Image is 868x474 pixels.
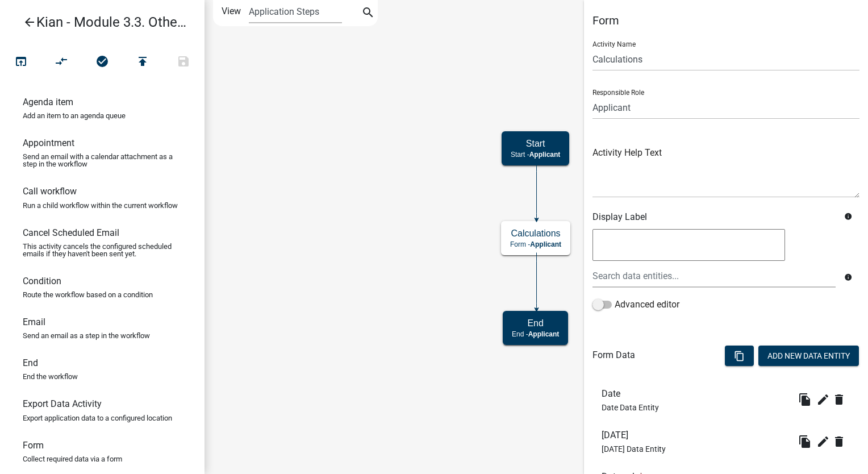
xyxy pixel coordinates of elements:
[95,55,109,70] i: check_circle
[23,202,178,209] p: Run a child workflow within the current workflow
[725,352,754,361] wm-modal-confirm: Bulk Actions
[798,435,812,448] i: file_copy
[359,5,377,23] button: search
[23,276,61,286] h6: Condition
[23,291,153,298] p: Route the workflow based on a condition
[832,435,846,448] i: delete
[510,228,561,239] h5: Calculations
[602,430,666,440] h6: [DATE]
[816,393,830,406] i: edit
[832,390,850,409] wm-modal-confirm: Delete
[511,151,560,159] p: Start -
[844,213,852,221] i: info
[23,97,73,107] h6: Agenda item
[529,151,561,159] span: Applicant
[136,55,149,70] i: publish
[511,138,560,149] h5: Start
[23,317,45,327] h6: Email
[177,55,190,70] i: save
[592,298,679,311] label: Advanced editor
[530,240,561,248] span: Applicant
[55,55,69,70] i: compare_arrows
[512,318,559,329] h5: End
[23,357,38,368] h6: End
[122,50,163,74] button: Publish
[23,227,119,238] h6: Cancel Scheduled Email
[82,50,123,74] button: No problems
[23,332,150,339] p: Send an email as a step in the workflow
[592,14,859,27] h5: Form
[23,440,44,451] h6: Form
[23,414,172,422] p: Export application data to a configured location
[602,444,666,454] span: [DATE] Data Entity
[23,153,182,168] p: Send an email with a calendar attachment as a step in the workflow
[592,264,836,288] input: Search data entities...
[23,243,182,257] p: This activity cancels the configured scheduled emails if they haven't been sent yet.
[832,433,850,451] button: delete
[832,390,850,409] button: delete
[832,393,846,406] i: delete
[23,398,102,409] h6: Export Data Activity
[9,9,186,35] a: Kian - Module 3.3. Other formulas
[1,50,41,74] button: Test Workflow
[798,393,812,406] i: file_copy
[23,373,78,380] p: End the workflow
[602,388,659,399] h6: Date
[814,390,832,409] button: edit
[528,330,560,338] span: Applicant
[23,112,126,119] p: Add an item to an agenda queue
[602,403,659,412] span: Date Data Entity
[23,455,122,463] p: Collect required data via a form
[510,240,561,248] p: Form -
[163,50,204,74] button: Save
[1,50,204,77] div: Workflow actions
[512,330,559,338] p: End -
[23,138,74,148] h6: Appointment
[796,433,814,451] button: file_copy
[725,346,754,366] button: content_copy
[758,346,859,366] button: Add New Data Entity
[592,211,836,222] h6: Display Label
[592,350,635,360] h6: Form Data
[814,433,832,451] button: edit
[832,433,850,451] wm-modal-confirm: Delete
[816,435,830,448] i: edit
[796,390,814,409] button: file_copy
[734,351,745,361] i: content_copy
[41,50,82,74] button: Auto Layout
[844,273,852,281] i: info
[23,15,36,31] i: arrow_back
[14,55,28,70] i: open_in_browser
[23,186,77,197] h6: Call workflow
[361,6,375,22] i: search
